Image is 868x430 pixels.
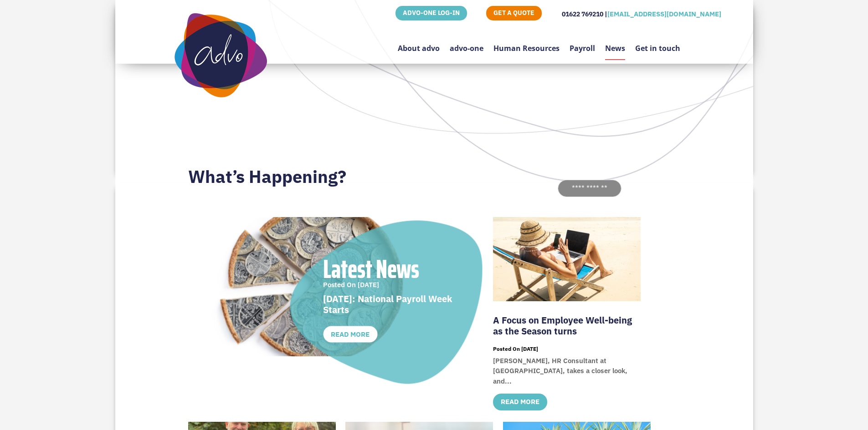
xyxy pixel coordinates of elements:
a: ADVO-ONE LOG-IN [395,6,467,20]
p: [PERSON_NAME], HR Consultant at [GEOGRAPHIC_DATA], takes a closer look, and... [493,356,641,387]
a: read more [493,394,547,410]
a: Human Resources [493,22,560,66]
a: [DATE]: National Payroll Week Starts [323,292,452,315]
a: About advo [398,22,440,66]
a: [EMAIL_ADDRESS][DOMAIN_NAME] [607,10,721,18]
a: Get in touch [635,22,680,66]
a: advo-one [450,22,483,66]
img: A Focus on Employee Well-being as the Season turns [484,208,650,301]
a: read more [323,326,377,343]
p: Latest News [323,250,480,278]
h2: What’s Happening? [188,166,473,192]
span: [DATE] [493,345,538,352]
a: A Focus on Employee Well-being as the Season turns [493,314,632,337]
a: GET A QUOTE [486,6,542,20]
a: News [605,22,625,60]
span: 01622 769210 | [562,10,607,18]
a: Payroll [570,22,595,66]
